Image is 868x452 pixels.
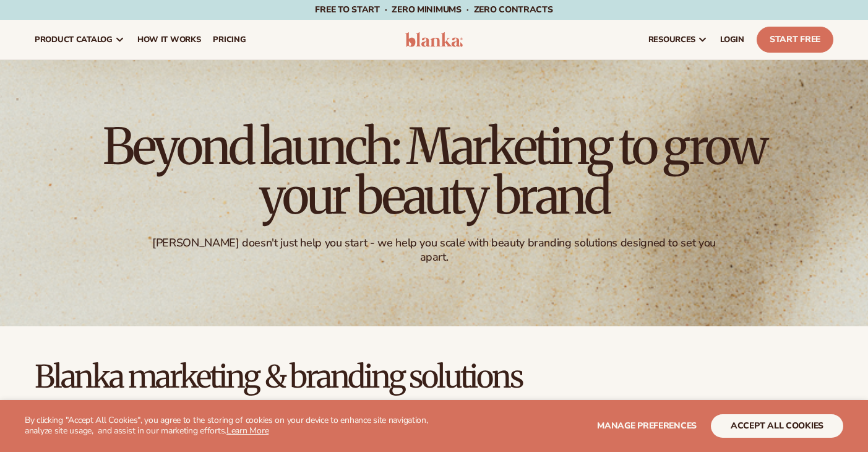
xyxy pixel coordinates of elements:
[648,35,695,45] span: resources
[597,414,697,438] button: Manage preferences
[207,20,252,59] a: pricing
[597,420,697,432] span: Manage preferences
[642,20,714,59] a: resources
[151,236,716,265] div: [PERSON_NAME] doesn't just help you start - we help you scale with beauty branding solutions desi...
[714,20,750,59] a: LOGIN
[94,122,775,221] h1: Beyond launch: Marketing to grow your beauty brand
[226,425,269,437] a: Learn More
[405,32,463,47] img: logo
[711,414,843,438] button: accept all cookies
[25,415,444,437] p: By clicking "Accept All Cookies", you agree to the storing of cookies on your device to enhance s...
[757,27,833,53] a: Start Free
[131,20,207,59] a: How It Works
[28,20,131,59] a: product catalog
[137,35,201,45] span: How It Works
[315,4,552,15] span: Free to start · ZERO minimums · ZERO contracts
[720,35,744,45] span: LOGIN
[213,35,246,45] span: pricing
[35,35,113,45] span: product catalog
